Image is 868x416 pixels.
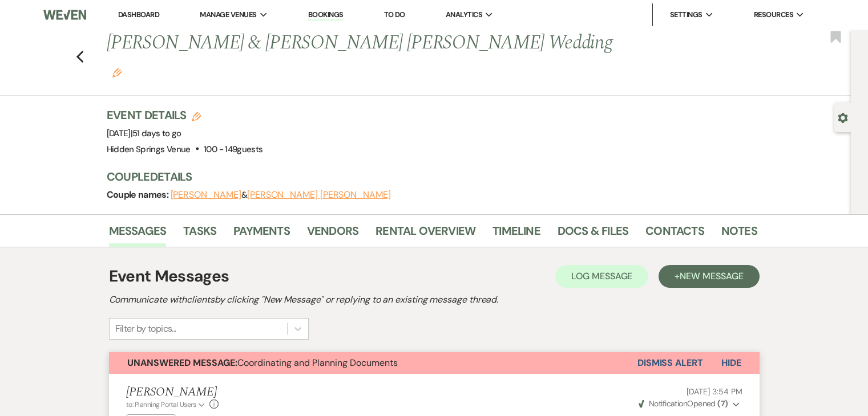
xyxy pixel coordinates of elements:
[107,144,191,155] span: Hidden Springs Venue
[649,398,687,409] span: Notification
[558,222,628,247] a: Docs & Files
[446,9,482,21] span: Analytics
[109,352,637,374] button: Unanswered Message:Coordinating and Planning Documents
[127,357,398,369] span: Coordinating and Planning Documents
[717,398,728,409] strong: ( 7 )
[659,265,759,288] button: +New Message
[126,399,207,410] button: to: Planning Portal Users
[838,112,848,123] button: Open lead details
[721,222,757,247] a: Notes
[118,10,159,19] a: Dashboard
[492,222,540,247] a: Timeline
[376,222,475,247] a: Rental Overview
[107,189,171,201] span: Couple names:
[109,222,167,247] a: Messages
[384,10,405,19] a: To Do
[233,222,290,247] a: Payments
[126,400,196,409] span: to: Planning Portal Users
[126,385,219,399] h5: [PERSON_NAME]
[754,9,793,21] span: Resources
[670,9,703,21] span: Settings
[307,222,358,247] a: Vendors
[109,264,229,288] h1: Event Messages
[112,67,122,78] button: Edit
[107,30,618,84] h1: [PERSON_NAME] & [PERSON_NAME] [PERSON_NAME] Wedding
[637,352,703,374] button: Dismiss Alert
[132,128,181,139] span: 51 days to go
[109,293,760,307] h2: Communicate with clients by clicking "New Message" or replying to an existing message thread.
[171,190,241,199] button: [PERSON_NAME]
[171,189,391,201] span: &
[107,169,746,185] h3: Couple Details
[721,357,741,369] span: Hide
[204,144,263,155] span: 100 - 149 guests
[183,222,216,247] a: Tasks
[200,9,256,21] span: Manage Venues
[115,322,176,336] div: Filter by topics...
[555,265,648,288] button: Log Message
[43,3,86,27] img: Weven Logo
[247,190,391,199] button: [PERSON_NAME] [PERSON_NAME]
[645,222,704,247] a: Contacts
[308,10,344,21] a: Bookings
[637,398,742,410] button: NotificationOpened (7)
[131,128,181,139] span: |
[571,270,632,282] span: Log Message
[680,270,743,282] span: New Message
[127,357,237,369] strong: Unanswered Message:
[703,352,760,374] button: Hide
[107,128,181,139] span: [DATE]
[687,386,742,397] span: [DATE] 3:54 PM
[639,398,728,409] span: Opened
[107,107,263,123] h3: Event Details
